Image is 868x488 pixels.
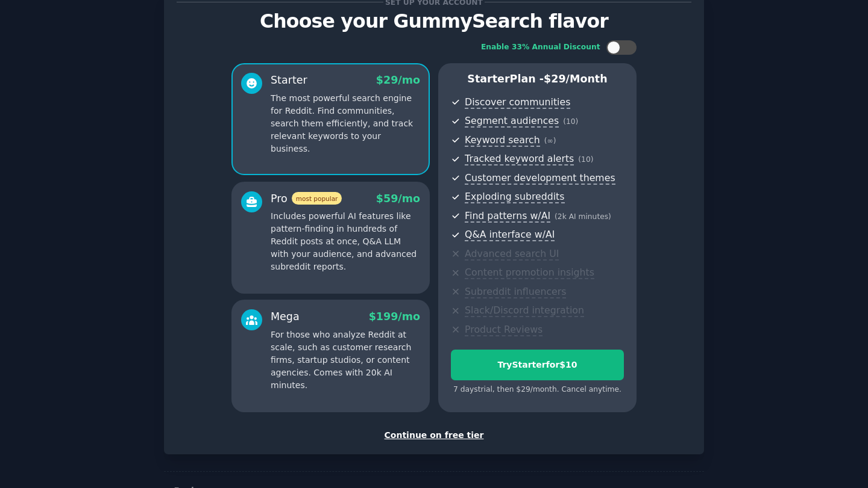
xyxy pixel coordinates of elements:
p: Includes powerful AI features like pattern-finding in hundreds of Reddit posts at once, Q&A LLM w... [271,210,420,273]
div: Continue on free tier [177,429,691,442]
button: TryStarterfor$10 [451,350,624,380]
span: Slack/Discord integration [465,304,584,317]
span: Advanced search UI [465,248,559,261]
span: ( 2k AI minutes ) [555,212,611,221]
span: ( ∞ ) [544,137,556,145]
span: Segment audiences [465,115,559,128]
div: Starter [271,73,307,88]
span: Content promotion insights [465,267,594,279]
p: The most powerful search engine for Reddit. Find communities, search them efficiently, and track ... [271,92,420,155]
span: $ 29 /month [544,73,608,85]
div: Enable 33% Annual Discount [481,42,600,53]
span: Subreddit influencers [465,286,566,298]
span: most popular [292,192,342,205]
p: For those who analyze Reddit at scale, such as customer research firms, startup studios, or conte... [271,329,420,392]
p: Starter Plan - [451,72,624,87]
span: Discover communities [465,96,570,109]
span: Find patterns w/AI [465,210,550,223]
span: $ 59 /mo [376,193,420,205]
span: $ 29 /mo [376,74,420,86]
span: Q&A interface w/AI [465,229,555,241]
p: Choose your GummySearch flavor [177,11,691,32]
div: Pro [271,191,342,206]
span: Keyword search [465,134,540,147]
span: ( 10 ) [578,155,593,164]
div: Mega [271,309,300,324]
span: Product Reviews [465,324,542,336]
span: Customer development themes [465,172,615,185]
div: Try Starter for $10 [451,359,623,371]
span: ( 10 ) [563,117,578,126]
span: $ 199 /mo [369,310,420,323]
span: Exploding subreddits [465,191,564,203]
div: 7 days trial, then $ 29 /month . Cancel anytime. [451,385,624,395]
span: Tracked keyword alerts [465,153,574,165]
